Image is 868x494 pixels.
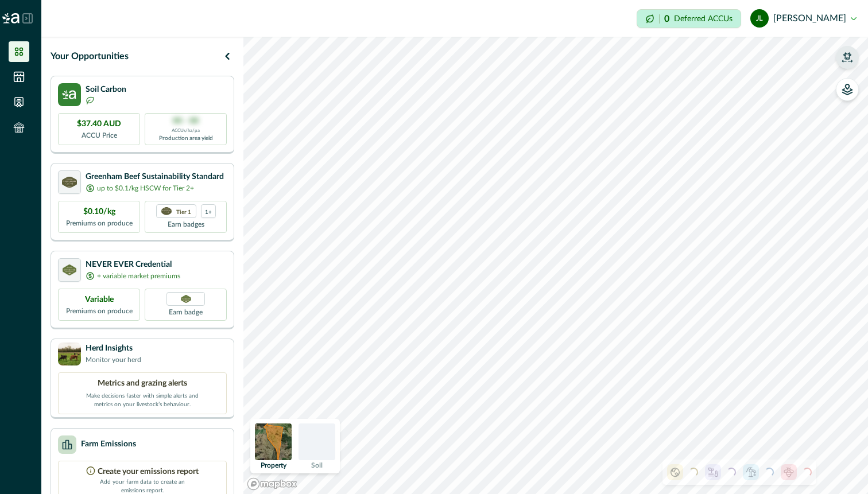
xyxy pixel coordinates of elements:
p: Earn badges [168,218,204,230]
p: ACCU Price [82,130,117,141]
img: Logo [2,13,20,24]
p: 0 [664,14,669,24]
p: $37.40 AUD [77,118,121,130]
img: property preview [255,423,292,460]
img: certification logo [161,207,172,215]
p: + variable market premiums [97,271,180,281]
p: ACCUs/ha/pa [172,127,200,134]
div: more credentials avaialble [201,204,216,218]
img: certification logo [62,177,77,188]
p: 1+ [205,208,212,215]
p: Deferred ACCUs [674,14,733,23]
p: Metrics and grazing alerts [98,378,187,390]
p: up to $0.1/kg HSCW for Tier 2+ [97,183,194,193]
p: $0.10/kg [83,206,115,218]
p: Soil Carbon [86,84,126,96]
p: Greenham Beef Sustainability Standard [86,171,224,183]
img: Greenham NEVER EVER certification badge [181,295,191,304]
p: Property [261,462,286,469]
p: Make decisions faster with simple alerts and metrics on your livestock’s behaviour. [85,390,200,409]
p: 00 - 00 [173,115,199,127]
img: certification logo [63,264,77,276]
button: Jean Liebenberg[PERSON_NAME] [750,5,857,32]
p: Monitor your herd [86,355,141,365]
p: Your Opportunities [51,49,129,63]
p: Farm Emissions [81,438,136,450]
p: Create your emissions report [98,466,199,478]
p: Premiums on produce [66,306,133,316]
p: Variable [85,294,114,306]
p: Herd Insights [86,343,141,355]
a: Mapbox logo [247,477,297,491]
p: Earn badge [169,306,203,317]
p: Premiums on produce [66,218,133,228]
p: Production area yield [159,134,213,143]
p: NEVER EVER Credential [86,259,180,271]
p: Tier 1 [176,208,191,215]
p: Soil [311,462,323,469]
